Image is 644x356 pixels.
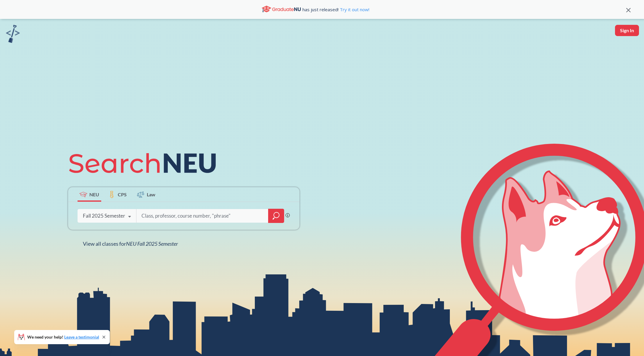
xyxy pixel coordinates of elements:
[268,209,284,223] div: magnifying glass
[83,240,178,247] span: View all classes for
[339,7,369,12] a: Try it out now!
[141,210,264,222] input: Class, professor, course number, "phrase"
[273,212,280,220] svg: magnifying glass
[302,6,369,13] span: has just released!
[615,25,639,36] button: Sign In
[83,213,125,219] div: Fall 2025 Semester
[6,25,20,45] a: sandbox logo
[118,191,127,198] span: CPS
[6,25,20,43] img: sandbox logo
[64,334,99,339] a: Leave a testimonial
[147,191,155,198] span: Law
[89,191,99,198] span: NEU
[27,335,99,339] span: We need your help!
[126,240,178,247] span: NEU Fall 2025 Semester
